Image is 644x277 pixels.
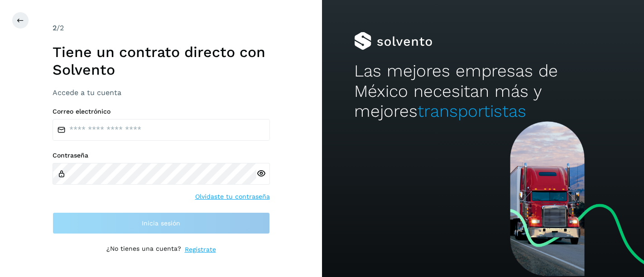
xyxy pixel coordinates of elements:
span: transportistas [418,101,526,121]
p: ¿No tienes una cuenta? [106,245,181,254]
h1: Tiene un contrato directo con Solvento [53,43,270,78]
span: Inicia sesión [142,220,180,226]
h2: Las mejores empresas de México necesitan más y mejores [354,61,612,121]
a: Regístrate [185,245,216,254]
label: Contraseña [53,152,270,159]
a: Olvidaste tu contraseña [195,192,270,201]
label: Correo electrónico [53,108,270,115]
h3: Accede a tu cuenta [53,88,270,97]
button: Inicia sesión [53,212,270,234]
